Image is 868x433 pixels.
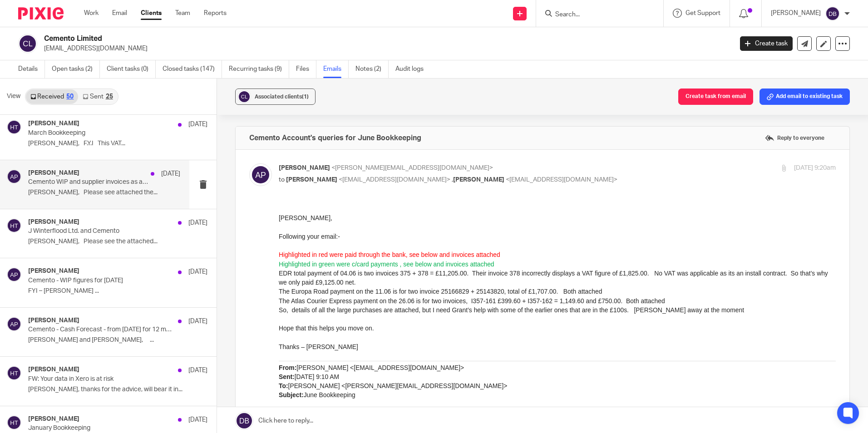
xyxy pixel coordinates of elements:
p: [PERSON_NAME] and [PERSON_NAME], ... [28,336,207,344]
span: EDR Construction Cemento BP [21,380,97,386]
span: EDR Construction Cemento BP [21,310,97,317]
span: TOOLSTATION [GEOGRAPHIC_DATA] [GEOGRAPHIC_DATA] [GEOGRAPHIC_DATA] [21,290,136,303]
p: [PERSON_NAME], Please see the attached... [28,238,207,246]
span: SCREWFIX DIRECT [21,303,72,310]
span: (67.85) [209,303,226,310]
span: SHEET MATERIALS W WOODFORD GREE [GEOGRAPHIC_DATA] [21,401,129,414]
a: WWW.SCREWFIX [72,241,117,248]
a: Sent25 [78,89,117,104]
p: [DATE] 9:20am [794,163,836,173]
p: [DATE] [188,218,207,227]
button: Associated clients(1) [235,89,316,105]
span: [DATE] [1,365,19,372]
h4: [PERSON_NAME] [28,267,79,275]
span: WWW.SCREWFIX [72,303,117,310]
span: The North Face [GEOGRAPHIC_DATA] [GEOGRAPHIC_DATA] [GEOGRAPHIC_DATA] [21,338,136,350]
span: HITCHIN GB [65,372,96,379]
p: March Bookkeeping [28,129,172,137]
span: [DOMAIN_NAME] [21,415,65,422]
h4: [PERSON_NAME] [28,169,79,177]
img: svg%3E [7,317,21,331]
span: [DATE] [1,380,19,386]
p: [PERSON_NAME], thanks for the advice, will bear it in... [28,386,207,394]
span: [DATE] [1,404,19,411]
img: fIwHCCfReYeJIXnCbcu8bRs72Do1yAHvNDecfZCEc7BjxlEFBlSAp4xz8_IPvs4SU_pRpsB-uFZ-mzfAm4rX0-cgwaf1yVdG3... [57,118,71,133]
span: <[EMAIL_ADDRESS][DOMAIN_NAME]> [506,177,617,183]
div: 50 [66,93,74,100]
span: MAP. | The Digital Agency Finance Function [57,103,155,109]
span: [DATE] [1,293,19,300]
span: [PERSON_NAME] MAAT [57,86,140,93]
a: Emails [323,60,349,78]
p: Cemento - WIP figures for [DATE] [28,277,172,285]
span: [PERSON_NAME] LTD MANCHESTER GB [21,276,127,282]
a: Notes (2) [355,60,389,78]
img: thumbnail [3,77,49,122]
img: svg%3E [7,169,21,184]
span: (82.81) [209,252,226,258]
p: J Winterflood Ltd. and Cemento [28,227,172,235]
p: [EMAIL_ADDRESS][DOMAIN_NAME] [44,44,726,53]
span: [DATE] [1,351,19,358]
p: [PERSON_NAME], F.Y.I This VAT... [28,140,207,148]
span: SCREWFIX DIRECT [21,331,72,337]
span: to [279,177,285,183]
span: [DATE] [1,242,19,248]
span: (1,000.00) [201,423,226,430]
h4: [PERSON_NAME] [28,317,79,325]
span: (67.44) [209,372,226,379]
a: Audit logs [395,60,430,78]
span: (101.48) [206,293,226,300]
span: TOOLSTATION [GEOGRAPHIC_DATA] [GEOGRAPHIC_DATA] [GEOGRAPHIC_DATA] [21,262,136,275]
span: (3,870.00) [201,394,226,401]
span: B & Q 1212 BURGESSHILL GB [21,359,99,365]
span: [DATE] [1,372,19,379]
img: svg%3E [7,366,21,380]
p: [DATE] [188,120,207,129]
span: Associated clients [255,94,309,99]
span: L&S Building Cemento BP [21,394,85,401]
span: 0161 711 0810 [114,111,147,118]
span: (26.37) [209,351,226,358]
h2: Cemento Limited [44,34,590,44]
a: [DOMAIN_NAME] [64,110,108,118]
a: Recurring tasks (9) [229,60,289,78]
img: svg%3E [249,163,272,186]
a: [DOMAIN_NAME] [21,414,65,422]
a: Clients [141,9,162,18]
label: Reply to everyone [763,131,827,145]
span: p. [109,111,114,118]
span: [DATE] [1,276,19,282]
span: (714.87) [206,404,226,411]
a: Work [84,9,99,18]
span: [DATE] [1,303,19,310]
span: [PERSON_NAME] [453,177,504,183]
span: | [108,111,109,118]
img: svg%3E [7,267,21,282]
p: [DATE] [188,267,207,276]
span: [DATE] [1,415,19,422]
span: [DATE] [1,266,19,272]
a: Email [112,9,127,18]
span: [DATE] [1,387,19,394]
a: Team [175,9,190,18]
span: [PERSON_NAME] [286,177,337,183]
span: WWW.SCREWFIX [72,331,117,337]
a: Client tasks (0) [107,60,156,78]
span: <[EMAIL_ADDRESS][DOMAIN_NAME]> [339,177,450,183]
span: [DATE] [1,331,19,337]
span: Client Accountant [57,94,113,102]
span: WWW.SCREWFIX [72,242,117,248]
span: SCREWFIX DIRECT [21,242,72,248]
span: [DATE] [1,341,19,348]
img: KgMSHaDmXuXNCb3qpIoqR2BS0-RL6R88mQWN7hocyS0wks4NEobSsdqpxvbhSHMaIcWoaGAyr7Onm6eAekeYtFqGlx1kkDb6v... [71,118,86,133]
span: (241.50) [206,341,226,348]
p: [DATE] [188,366,207,375]
span: [DATE] [1,320,19,327]
h4: [PERSON_NAME] [28,415,79,423]
a: Closed tasks (147) [163,60,222,78]
span: TOOLSTATION [GEOGRAPHIC_DATA] [GEOGRAPHIC_DATA] [GEOGRAPHIC_DATA] [21,249,136,261]
span: (189.83) [206,415,226,422]
span: Essex Technical Cemento BP [21,387,93,394]
h4: Cemento Account's queries for June Bookkeeping [249,133,421,143]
